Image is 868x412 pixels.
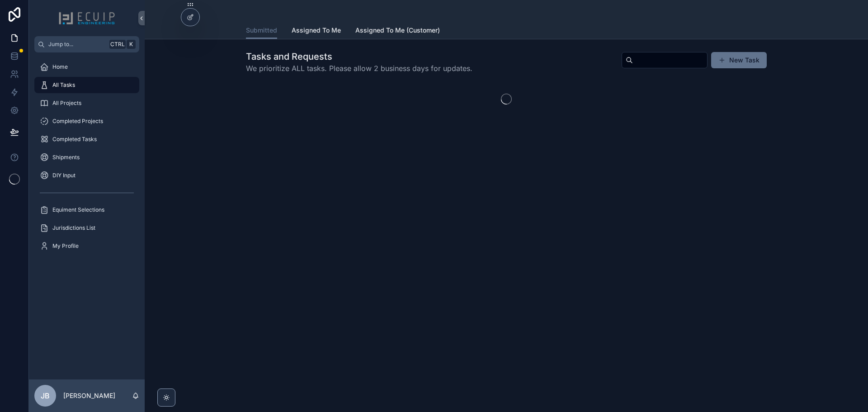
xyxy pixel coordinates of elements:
[355,22,440,40] a: Assigned To Me (Customer)
[292,22,341,40] a: Assigned To Me
[52,172,75,179] span: DIY Input
[34,36,139,52] button: Jump to...CtrlK
[52,136,97,143] span: Completed Tasks
[52,118,103,125] span: Completed Projects
[52,99,81,107] span: All Projects
[52,63,68,71] span: Home
[52,206,104,213] span: Equiment Selections
[29,52,145,266] div: scrollable content
[246,63,472,74] span: We prioritize ALL tasks. Please allow 2 business days for updates.
[34,131,139,147] a: Completed Tasks
[34,113,139,129] a: Completed Projects
[246,50,472,63] h1: Tasks and Requests
[246,22,277,39] a: Submitted
[63,391,115,400] p: [PERSON_NAME]
[52,81,75,89] span: All Tasks
[246,26,277,35] span: Submitted
[292,26,341,35] span: Assigned To Me
[52,224,95,232] span: Jurisdictions List
[34,95,139,111] a: All Projects
[34,77,139,93] a: All Tasks
[34,202,139,218] a: Equiment Selections
[58,11,115,25] img: App logo
[52,154,80,161] span: Shipments
[34,238,139,254] a: My Profile
[41,390,50,401] span: JB
[34,59,139,75] a: Home
[48,41,106,48] span: Jump to...
[34,220,139,236] a: Jurisdictions List
[34,167,139,184] a: DIY Input
[52,242,79,250] span: My Profile
[34,149,139,166] a: Shipments
[711,52,767,68] button: New Task
[355,26,440,35] span: Assigned To Me (Customer)
[127,41,135,48] span: K
[109,40,126,49] span: Ctrl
